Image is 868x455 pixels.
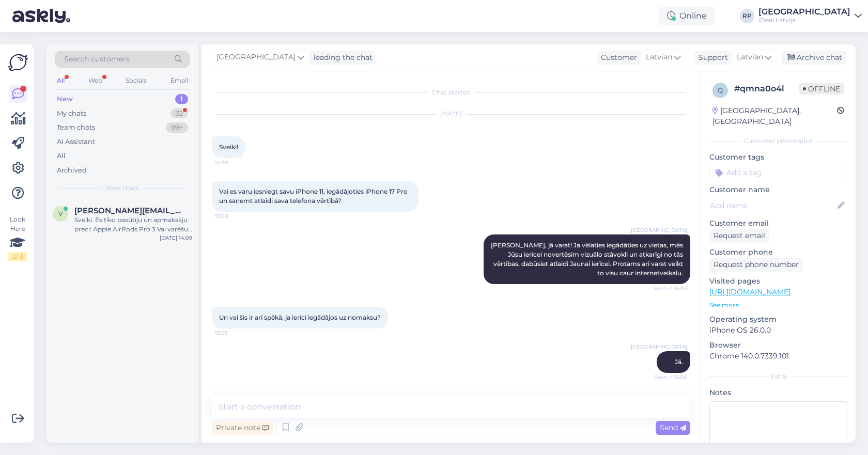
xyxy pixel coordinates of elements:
[631,226,687,234] span: [GEOGRAPHIC_DATA]
[491,241,685,277] span: [PERSON_NAME], jā varat! Ja vēlaties iegādāties uz vietas, mēs Jūsu ierīcei novertēsim vizuālo st...
[709,218,847,229] p: Customer email
[212,421,273,435] div: Private note
[648,373,687,381] span: Seen ✓ 15:06
[166,122,188,133] div: 99+
[57,165,87,176] div: Archived
[709,136,847,146] div: Customer information
[718,86,723,94] span: q
[709,152,847,163] p: Customer tags
[64,54,130,65] span: Search customers
[712,105,837,127] div: [GEOGRAPHIC_DATA], [GEOGRAPHIC_DATA]
[8,53,28,72] img: Askly Logo
[709,276,847,287] p: Visited pages
[709,258,803,272] div: Request phone number
[58,210,63,217] span: v
[709,351,847,362] p: Chrome 140.0.7339.101
[710,200,835,211] input: Add name
[86,74,104,87] div: Web
[171,108,188,119] div: 32
[212,109,690,119] div: [DATE]
[215,159,254,166] span: 14:59
[675,358,683,366] span: Jā.
[74,206,182,215] span: viktors.puga@gmail.com
[740,9,754,23] div: RP
[160,234,192,242] div: [DATE] 14:09
[57,108,86,119] div: My chats
[648,285,687,292] span: Seen ✓ 15:03
[309,52,373,63] div: leading the chat
[8,215,27,261] div: Look Here
[758,16,850,24] div: iDeal Latvija
[57,94,73,104] div: New
[709,387,847,398] p: Notes
[799,83,844,95] span: Offline
[631,343,687,351] span: [GEOGRAPHIC_DATA]
[55,74,67,87] div: All
[219,187,409,205] span: Vai es varu iesniegt savu iPhone 11, iegādājoties iPhone 17 Pro un saņemt atlaidi sava telefona v...
[758,8,862,24] a: [GEOGRAPHIC_DATA]iDeal Latvija
[74,215,192,234] div: Sveiki. Es tiko pasūtīju un apmaksāju preci: Apple AirPods Pro 3 Vai varēšu saņemt [DATE] veikalā...
[709,287,791,296] a: [URL][DOMAIN_NAME]
[709,229,769,243] div: Request email
[8,252,27,261] div: 2 / 3
[694,52,728,63] div: Support
[659,7,715,25] div: Online
[57,122,95,133] div: Team chats
[660,423,686,432] span: Send
[734,83,799,95] div: # qmna0o4l
[737,52,763,63] span: Latvian
[709,184,847,195] p: Customer name
[709,372,847,381] div: Extra
[57,151,66,161] div: All
[219,143,238,151] span: Sveiki!
[709,165,847,180] input: Add a tag
[175,94,188,104] div: 1
[781,51,846,65] div: Archive chat
[215,212,254,220] span: 15:00
[758,8,850,16] div: [GEOGRAPHIC_DATA]
[219,313,381,321] span: Un vai šis ir arī spēkā, ja ierīci iegādājos uz nomaksu?
[709,247,847,258] p: Customer phone
[709,301,847,310] p: See more ...
[646,52,672,63] span: Latvian
[123,74,149,87] div: Socials
[216,52,296,63] span: [GEOGRAPHIC_DATA]
[709,325,847,336] p: iPhone OS 26.0.0
[212,88,690,97] div: Chat started
[168,74,190,87] div: Email
[709,314,847,325] p: Operating system
[709,340,847,351] p: Browser
[57,137,95,147] div: AI Assistant
[215,329,254,337] span: 15:05
[106,183,139,193] span: New chats
[597,52,637,63] div: Customer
